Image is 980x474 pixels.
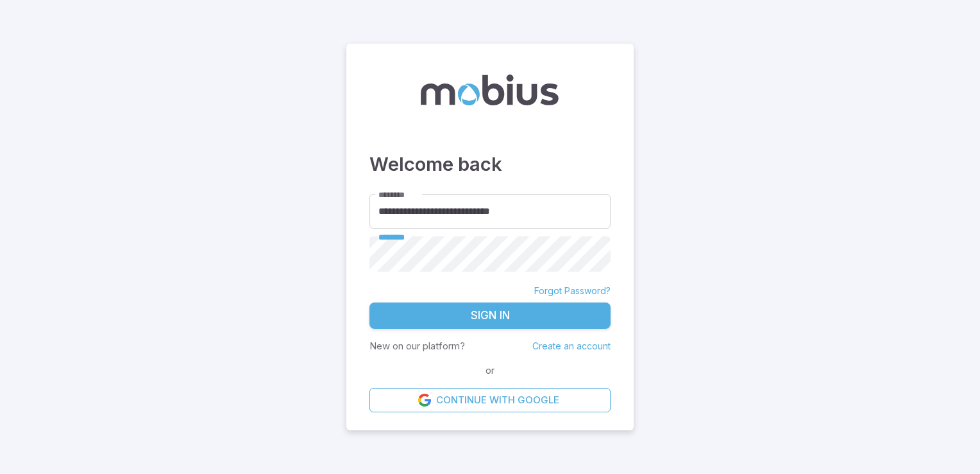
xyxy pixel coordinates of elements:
[369,150,611,179] h3: Welcome back
[369,388,611,412] a: Continue with Google
[482,364,498,378] span: or
[369,303,611,329] button: Sign In
[534,285,611,297] a: Forgot Password?
[369,339,465,353] p: New on our platform?
[532,340,611,351] a: Create an account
